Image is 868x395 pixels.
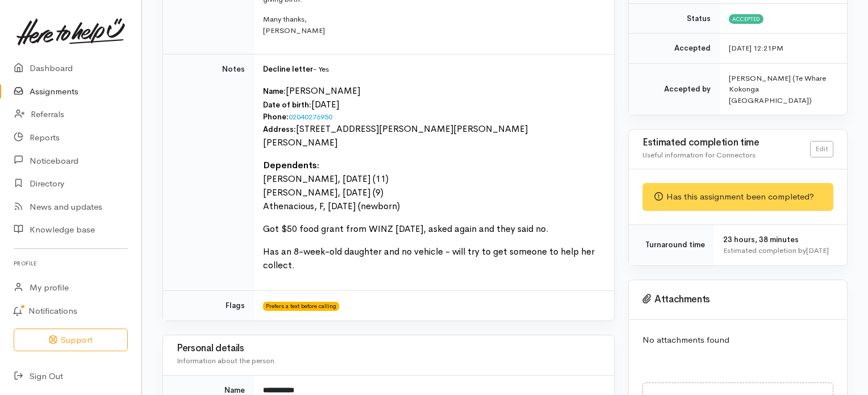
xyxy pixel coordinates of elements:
[629,3,720,34] td: Status
[177,356,274,365] span: Information about the person
[263,100,311,110] span: Date of birth:
[642,138,810,148] h3: Estimated completion time
[806,246,829,255] time: [DATE]
[629,63,720,115] td: Accepted by
[263,112,289,122] span: Phone:
[163,55,254,291] td: Notes
[263,246,595,271] font: Has an 8-week-old daughter and no vehicle - will try to get someone to help her collect.
[263,223,549,235] font: Got $50 food grant from WINZ [DATE], asked again and they said no.
[289,112,332,122] a: 02040276950
[311,98,339,110] font: [DATE]
[629,224,714,265] td: Turnaround time
[723,245,833,256] div: Estimated completion by
[729,14,763,23] span: Accepted
[263,124,296,134] span: Address:
[642,294,833,305] h3: Attachments
[642,183,833,211] div: Has this assignment been completed?
[729,43,783,53] time: [DATE] 12:21PM
[720,63,847,115] td: [PERSON_NAME] (Te Whare Kokonga [GEOGRAPHIC_DATA])
[263,159,319,171] span: Dependents:
[14,329,128,352] button: Support
[642,334,833,347] p: No attachments found
[642,150,756,160] span: Useful information for Connectors
[14,256,128,271] h6: Profile
[163,291,254,321] td: Flags
[263,64,313,74] span: Decline letter
[313,64,329,74] span: - Yes
[263,123,528,148] font: [STREET_ADDRESS][PERSON_NAME][PERSON_NAME][PERSON_NAME]
[629,34,720,64] td: Accepted
[810,141,833,157] a: Edit
[263,86,286,96] span: Name:
[263,302,339,311] span: Prefers a text before calling
[263,14,600,36] p: Many thanks, [PERSON_NAME]
[723,235,799,244] span: 23 hours, 38 minutes
[177,343,600,354] h3: Personal details
[286,85,360,97] font: [PERSON_NAME]
[263,159,400,212] font: [PERSON_NAME], [DATE] (11) [PERSON_NAME], [DATE] (9) Athenacious, F, [DATE] (newborn)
